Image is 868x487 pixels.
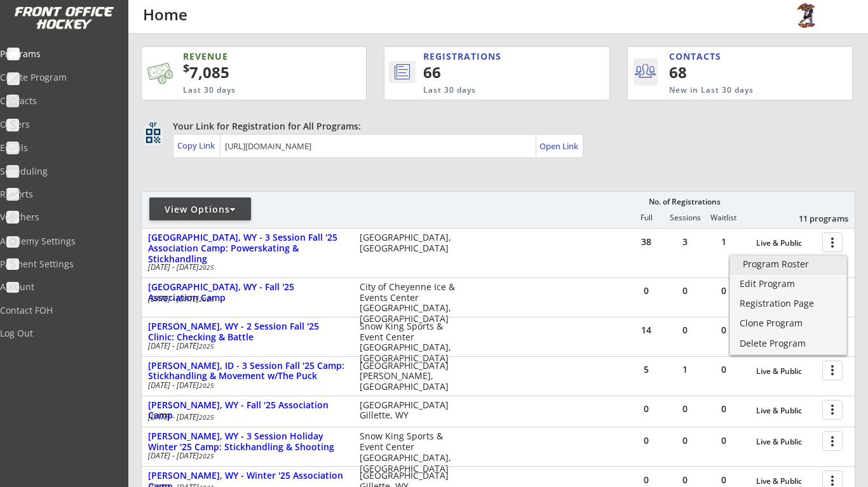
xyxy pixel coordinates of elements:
[666,237,704,246] div: 3
[148,431,346,453] div: [PERSON_NAME], WY - 3 Session Holiday Winter '25 Camp: Stickhandling & Shooting
[627,404,665,413] div: 0
[822,431,843,451] button: more_vert
[148,400,346,422] div: [PERSON_NAME], WY - Fall '25 Association Camp
[360,232,459,254] div: [GEOGRAPHIC_DATA], [GEOGRAPHIC_DATA]
[705,365,743,374] div: 0
[173,120,816,133] div: Your Link for Registration for All Programs:
[199,413,214,422] em: 2025
[705,436,743,445] div: 0
[627,436,665,445] div: 0
[627,213,665,222] div: Full
[645,197,724,206] div: No. of Registrations
[360,400,459,422] div: [GEOGRAPHIC_DATA] Gillette, WY
[705,237,743,246] div: 1
[666,286,704,295] div: 0
[730,295,846,314] a: Registration Page
[756,367,816,376] div: Live & Public
[183,60,189,76] sup: $
[199,381,214,390] em: 2025
[360,431,459,474] div: Snow King Sports & Event Center [GEOGRAPHIC_DATA], [GEOGRAPHIC_DATA]
[539,141,580,152] div: Open Link
[740,279,837,288] div: Edit Program
[148,264,342,271] div: [DATE] - [DATE]
[148,452,342,460] div: [DATE] - [DATE]
[148,413,342,421] div: [DATE] - [DATE]
[666,213,704,222] div: Sessions
[199,295,214,304] em: 2025
[360,321,459,364] div: Snow King Sports & Event Center [GEOGRAPHIC_DATA], [GEOGRAPHIC_DATA]
[539,137,580,155] a: Open Link
[360,282,459,324] div: City of Cheyenne Ice & Events Center [GEOGRAPHIC_DATA], [GEOGRAPHIC_DATA]
[360,361,459,392] div: [GEOGRAPHIC_DATA] [PERSON_NAME], [GEOGRAPHIC_DATA]
[666,476,704,484] div: 0
[705,476,743,484] div: 0
[627,286,665,295] div: 0
[423,62,566,83] div: 66
[177,140,217,151] div: Copy Link
[148,361,346,382] div: [PERSON_NAME], ID - 3 Session Fall '25 Camp: Stickhandling & Movement w/The Puck
[756,437,816,446] div: Live & Public
[822,232,843,252] button: more_vert
[199,263,214,272] em: 2025
[423,50,553,63] div: REGISTRATIONS
[743,260,834,269] div: Program Roster
[705,326,743,335] div: 0
[669,85,793,96] div: New in Last 30 days
[144,126,163,145] button: qr_code
[666,404,704,413] div: 0
[666,436,704,445] div: 0
[149,203,251,216] div: View Options
[669,50,727,63] div: CONTACTS
[183,62,326,83] div: 7,085
[740,339,837,348] div: Delete Program
[666,365,704,374] div: 1
[183,50,309,63] div: REVENUE
[627,365,665,374] div: 5
[756,239,816,248] div: Live & Public
[705,404,743,413] div: 0
[756,406,816,415] div: Live & Public
[666,326,704,335] div: 0
[782,213,848,224] div: 11 programs
[705,286,743,295] div: 0
[148,321,346,343] div: [PERSON_NAME], WY - 2 Session Fall '25 Clinic: Checking & Battle
[148,295,342,303] div: [DATE] - [DATE]
[730,256,846,275] a: Program Roster
[704,213,742,222] div: Waitlist
[148,382,342,389] div: [DATE] - [DATE]
[423,85,557,96] div: Last 30 days
[148,282,346,304] div: [GEOGRAPHIC_DATA], WY - Fall '25 Association Camp
[740,319,837,328] div: Clone Program
[199,451,214,460] em: 2025
[627,237,665,246] div: 38
[148,232,346,264] div: [GEOGRAPHIC_DATA], WY - 3 Session Fall '25 Association Camp: Powerskating & Stickhandling
[183,85,309,96] div: Last 30 days
[822,400,843,420] button: more_vert
[730,276,846,295] a: Edit Program
[199,342,214,350] em: 2025
[148,342,342,350] div: [DATE] - [DATE]
[627,326,665,335] div: 14
[740,299,837,308] div: Registration Page
[669,62,747,83] div: 68
[822,361,843,380] button: more_vert
[756,477,816,486] div: Live & Public
[145,120,160,128] div: qr
[627,476,665,484] div: 0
